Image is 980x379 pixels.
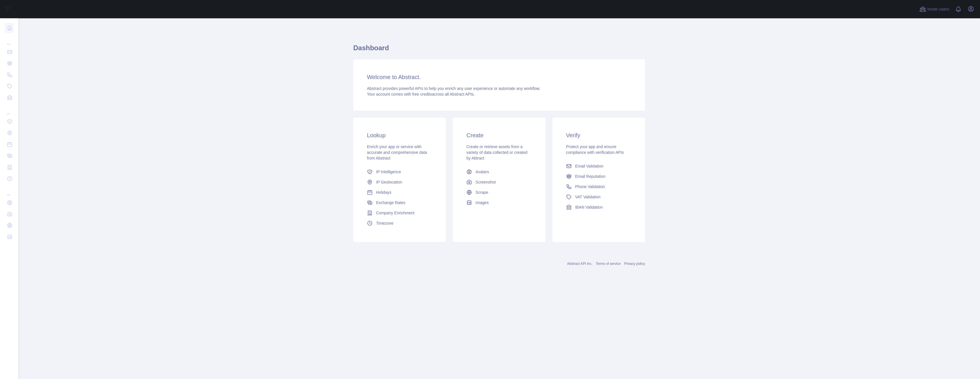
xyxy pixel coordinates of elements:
a: Email Reputation [564,171,634,182]
span: Create or retrieve assets from a variety of data collected or created by Abtract [466,144,527,160]
span: Avatars [475,169,489,175]
h3: Verify [566,131,631,139]
a: Terms of service [596,262,620,266]
span: Images [475,200,489,205]
a: IP Geolocation [365,177,434,187]
a: Holidays [365,187,434,197]
span: Enrich your app or service with accurate and comprehensive data from Abstract [367,144,427,160]
span: Holidays [376,189,391,195]
a: VAT Validation [564,192,634,202]
h3: Create [466,131,532,139]
h3: Welcome to Abstract. [367,73,631,81]
a: Abstract API Inc. [567,262,593,266]
button: Invite users [918,5,950,14]
span: IP Intelligence [376,169,401,175]
span: Scrape [475,189,488,195]
a: Privacy policy [624,262,645,266]
span: Abstract provides powerful APIs to help you enrich any user experience or automate any workflow. [367,86,540,91]
span: Timezone [376,220,393,226]
span: Company Enrichment [376,210,415,216]
span: Protect your app and ensure compliance with verification APIs [566,144,624,155]
a: IP Intelligence [365,167,434,177]
span: VAT Validation [575,194,601,200]
div: ... [5,34,14,46]
span: Phone Validation [575,184,605,189]
span: Screenshot [475,179,496,185]
div: ... [5,104,14,115]
a: Phone Validation [564,182,634,192]
span: IBAN Validation [575,204,603,210]
a: Images [464,197,534,208]
a: Email Validation [564,161,634,171]
span: free credits [412,92,432,96]
a: Exchange Rates [365,197,434,208]
span: Your account comes with across all Abstract APIs. [367,92,475,96]
span: Invite users [927,6,949,13]
span: IP Geolocation [376,179,402,185]
a: Scrape [464,187,534,197]
a: Timezone [365,218,434,228]
div: ... [5,185,14,196]
span: Exchange Rates [376,200,405,205]
a: Avatars [464,167,534,177]
h1: Dashboard [353,43,645,57]
a: Screenshot [464,177,534,187]
a: Company Enrichment [365,208,434,218]
span: Email Validation [575,163,603,169]
span: Email Reputation [575,174,606,179]
h3: Lookup [367,131,432,139]
a: IBAN Validation [564,202,634,212]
